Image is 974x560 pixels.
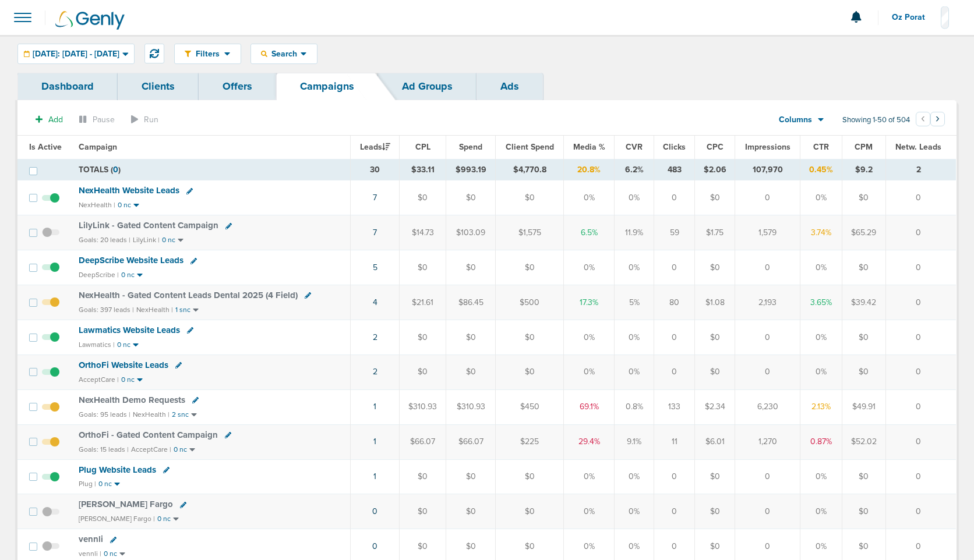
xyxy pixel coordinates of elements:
[654,355,694,389] td: 0
[694,215,735,250] td: $1.75
[813,142,829,152] span: CTR
[33,50,119,58] span: [DATE]: [DATE] - [DATE]
[800,180,842,215] td: 0%
[694,389,735,424] td: $2.34
[477,73,543,100] a: Ads
[104,550,117,558] small: 0 nc
[842,320,885,355] td: $0
[654,250,694,285] td: 0
[79,515,155,523] small: [PERSON_NAME] Fargo |
[654,424,694,459] td: 11
[885,459,956,494] td: 0
[573,142,605,152] span: Media %
[79,465,156,475] span: Plug Website Leads
[735,494,800,529] td: 0
[121,271,135,279] small: 0 nc
[842,389,885,424] td: $49.91
[885,180,956,215] td: 0
[172,410,189,419] small: 2 snc
[735,285,800,320] td: 2,193
[79,290,298,300] span: NexHealth - Gated Content Leads Dental 2025 (4 Field)
[276,73,378,100] a: Campaigns
[136,306,173,314] small: NexHealth |
[735,180,800,215] td: 0
[121,375,135,384] small: 0 nc
[707,142,724,152] span: CPC
[614,424,654,459] td: 9.1%
[399,180,446,215] td: $0
[564,494,615,529] td: 0%
[694,459,735,494] td: $0
[79,550,101,558] small: vennli |
[564,215,615,250] td: 6.5%
[654,389,694,424] td: 133
[399,320,446,355] td: $0
[495,215,563,250] td: $1,575
[842,355,885,389] td: $0
[351,159,400,180] td: 30
[564,180,615,215] td: 0%
[79,142,117,152] span: Campaign
[378,73,477,100] a: Ad Groups
[174,445,187,454] small: 0 nc
[800,320,842,355] td: 0%
[735,215,800,250] td: 1,579
[495,285,563,320] td: $500
[446,355,496,389] td: $0
[79,185,179,196] span: NexHealth Website Leads
[614,159,654,180] td: 6.2%
[842,250,885,285] td: $0
[118,73,199,100] a: Clients
[399,159,446,180] td: $33.11
[564,355,615,389] td: 0%
[564,320,615,355] td: 0%
[446,285,496,320] td: $86.45
[654,180,694,215] td: 0
[446,250,496,285] td: $0
[745,142,791,152] span: Impressions
[842,285,885,320] td: $39.42
[694,320,735,355] td: $0
[495,250,563,285] td: $0
[133,236,160,244] small: LilyLink |
[372,506,377,516] a: 0
[495,389,563,424] td: $450
[79,430,218,440] span: OrthoFi - Gated Content Campaign
[885,159,956,180] td: 2
[614,180,654,215] td: 0%
[79,201,115,209] small: NexHealth |
[694,250,735,285] td: $0
[495,494,563,529] td: $0
[735,320,800,355] td: 0
[564,285,615,320] td: 17.3%
[885,250,956,285] td: 0
[800,459,842,494] td: 0%
[885,389,956,424] td: 0
[735,159,800,180] td: 107,970
[506,142,554,152] span: Client Spend
[800,355,842,389] td: 0%
[399,459,446,494] td: $0
[842,424,885,459] td: $52.02
[614,494,654,529] td: 0%
[399,355,446,389] td: $0
[694,159,735,180] td: $2.06
[372,541,377,551] a: 0
[614,389,654,424] td: 0.8%
[79,445,129,454] small: Goals: 15 leads |
[373,332,377,342] a: 2
[446,320,496,355] td: $0
[842,180,885,215] td: $0
[79,395,185,405] span: NexHealth Demo Requests
[800,424,842,459] td: 0.87%
[800,159,842,180] td: 0.45%
[191,49,224,59] span: Filters
[654,494,694,529] td: 0
[800,494,842,529] td: 0%
[399,424,446,459] td: $66.07
[735,355,800,389] td: 0
[17,73,118,100] a: Dashboard
[175,306,190,314] small: 1 snc
[614,355,654,389] td: 0%
[495,320,563,355] td: $0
